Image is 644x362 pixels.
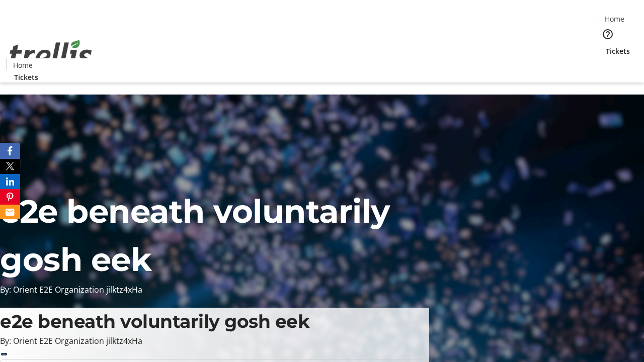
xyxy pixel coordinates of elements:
[606,46,630,56] span: Tickets
[7,60,39,70] a: Home
[598,14,630,24] a: Home
[598,24,618,44] button: Help
[605,14,624,24] span: Home
[14,72,38,82] span: Tickets
[6,72,46,82] a: Tickets
[6,29,96,79] img: Orient E2E Organization jilktz4xHa's Logo
[598,56,618,76] button: Cart
[13,60,33,70] span: Home
[598,46,638,56] a: Tickets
